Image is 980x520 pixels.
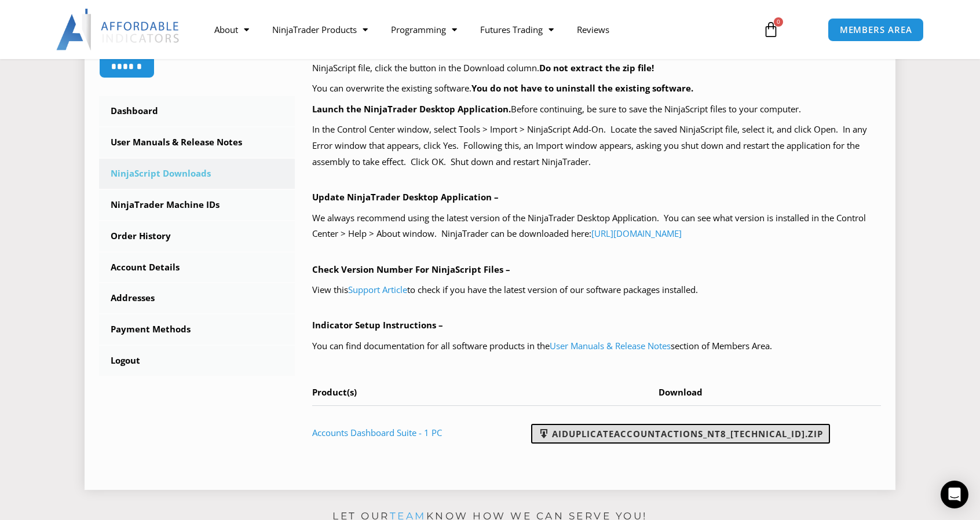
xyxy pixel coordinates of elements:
[261,16,379,43] a: NinjaTrader Products
[312,319,443,331] b: Indicator Setup Instructions –
[99,221,295,251] a: Order History
[99,314,295,345] a: Payment Methods
[312,427,442,438] a: Accounts Dashboard Suite - 1 PC
[828,18,924,42] a: MEMBERS AREA
[774,17,783,27] span: 0
[348,284,407,295] a: Support Article
[203,16,261,43] a: About
[565,16,621,43] a: Reviews
[550,340,671,351] a: User Manuals & Release Notes
[379,16,469,43] a: Programming
[99,96,295,376] nav: Account pages
[539,62,654,74] b: Do not extract the zip file!
[312,80,882,97] p: You can overwrite the existing software.
[203,16,749,43] nav: Menu
[312,122,882,170] p: In the Control Center window, select Tools > Import > NinjaScript Add-On. Locate the saved NinjaS...
[312,103,511,115] b: Launch the NinjaTrader Desktop Application.
[99,127,295,158] a: User Manuals & Release Notes
[840,25,912,34] span: MEMBERS AREA
[312,263,510,275] b: Check Version Number For NinjaScript Files –
[312,386,357,398] span: Product(s)
[591,228,682,239] a: [URL][DOMAIN_NAME]
[469,16,565,43] a: Futures Trading
[99,346,295,376] a: Logout
[471,82,693,94] b: You do not have to uninstall the existing software.
[659,386,703,398] span: Download
[531,424,830,444] a: AIDuplicateAccountActions_NT8_[TECHNICAL_ID].zip
[312,191,499,203] b: Update NinjaTrader Desktop Application –
[312,101,882,118] p: Before continuing, be sure to save the NinjaScript files to your computer.
[99,96,295,126] a: Dashboard
[56,9,181,50] img: LogoAI | Affordable Indicators – NinjaTrader
[941,481,968,508] div: Open Intercom Messenger
[312,338,882,354] p: You can find documentation for all software products in the section of Members Area.
[99,252,295,283] a: Account Details
[312,210,882,243] p: We always recommend using the latest version of the NinjaTrader Desktop Application. You can see ...
[99,190,295,220] a: NinjaTrader Machine IDs
[312,44,882,76] p: Your purchased products with available NinjaScript downloads are listed in the table below, at th...
[99,283,295,313] a: Addresses
[99,159,295,189] a: NinjaScript Downloads
[745,13,796,46] a: 0
[312,282,882,298] p: View this to check if you have the latest version of our software packages installed.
